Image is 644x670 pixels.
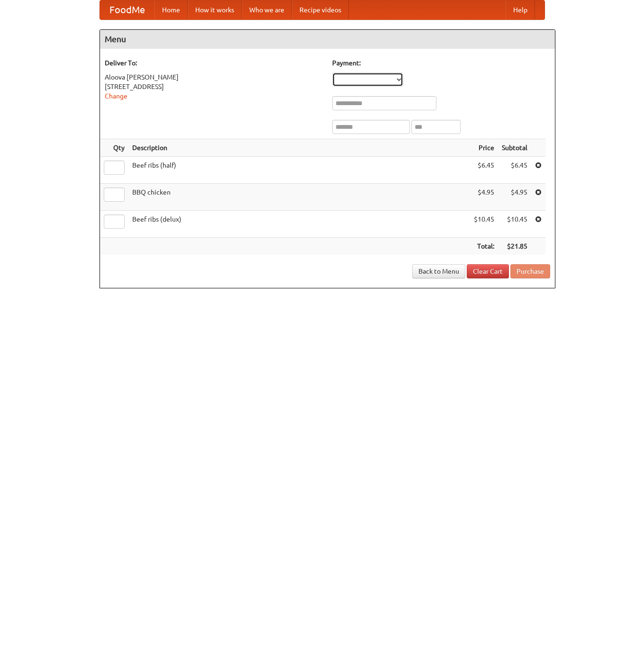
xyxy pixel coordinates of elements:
a: Change [105,92,127,100]
th: Price [470,139,498,157]
th: Subtotal [498,139,531,157]
td: $10.45 [498,211,531,238]
a: Who we are [242,0,292,19]
td: Beef ribs (delux) [128,211,470,238]
td: BBQ chicken [128,184,470,211]
td: $4.95 [470,184,498,211]
a: Clear Cart [467,264,509,278]
div: [STREET_ADDRESS] [105,82,323,91]
th: Qty [100,139,128,157]
td: $6.45 [470,157,498,184]
h5: Deliver To: [105,58,323,68]
button: Purchase [510,264,550,278]
h5: Payment: [332,58,550,68]
th: Total: [470,238,498,255]
a: Help [506,0,535,19]
th: Description [128,139,470,157]
div: Aloova [PERSON_NAME] [105,72,323,82]
th: $21.85 [498,238,531,255]
td: $10.45 [470,211,498,238]
a: Recipe videos [292,0,349,19]
td: $6.45 [498,157,531,184]
td: Beef ribs (half) [128,157,470,184]
a: How it works [188,0,242,19]
a: Home [154,0,188,19]
a: Back to Menu [412,264,465,278]
h4: Menu [100,30,555,49]
a: FoodMe [100,0,154,19]
td: $4.95 [498,184,531,211]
